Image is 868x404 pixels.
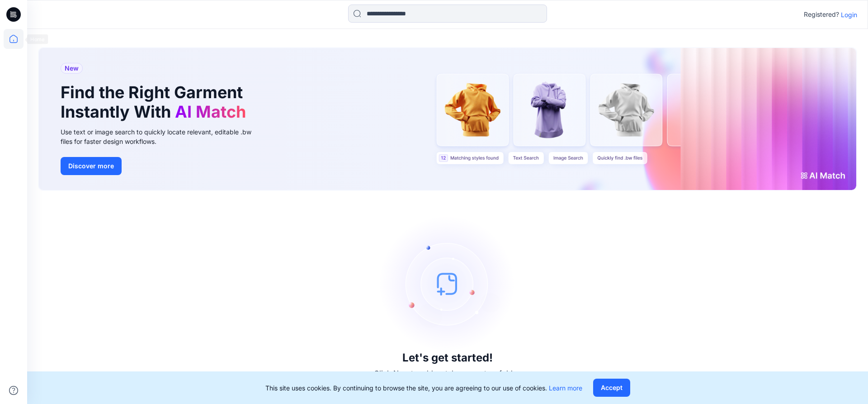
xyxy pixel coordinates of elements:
[61,157,122,175] button: Discover more
[374,368,521,379] p: Click New to add a style or create a folder.
[380,216,515,352] img: empty-state-image.svg
[841,10,857,19] p: Login
[402,352,493,364] h3: Let's get started!
[65,63,79,74] span: New
[804,9,839,20] p: Registered?
[265,383,582,393] p: This site uses cookies. By continuing to browse the site, you are agreeing to our use of cookies.
[549,384,582,392] a: Learn more
[593,379,630,397] button: Accept
[61,127,264,146] div: Use text or image search to quickly locate relevant, editable .bw files for faster design workflows.
[61,83,250,122] h1: Find the Right Garment Instantly With
[175,102,246,122] span: AI Match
